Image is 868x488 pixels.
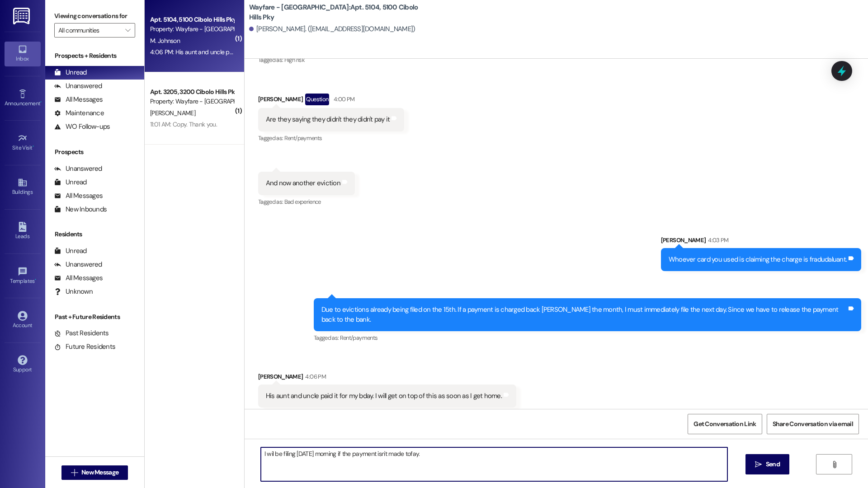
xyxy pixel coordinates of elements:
[258,195,355,208] div: Tagged as:
[258,131,405,145] div: Tagged as:
[54,273,103,283] div: All Messages
[150,48,394,56] div: 4:06 PM: His aunt and uncle paid it for my bday. I will get on top of this as soon as I get home.
[661,235,861,248] div: [PERSON_NAME]
[5,175,41,199] a: Buildings
[150,120,217,128] div: 11:01 AM: Copy. Thank you.
[125,27,130,34] i: 
[40,99,42,105] span: •
[767,414,859,434] button: Share Conversation via email
[745,454,789,474] button: Send
[706,235,728,245] div: 4:03 PM
[150,37,180,45] span: M. Johnson
[5,264,41,288] a: Templates •
[54,205,107,214] div: New Inbounds
[693,419,756,429] span: Get Conversation Link
[5,131,41,155] a: Site Visit •
[261,447,727,481] textarea: I wil be filing [DATE] morning if the payment isn't made tofay.
[54,81,102,91] div: Unanswered
[258,408,516,421] div: Tagged as:
[266,178,340,188] div: And now another eviction
[669,255,847,264] div: Whoever card you used is claiming the charge is fradudaluant.
[33,143,34,150] span: •
[331,94,354,104] div: 4:00 PM
[150,97,234,106] div: Property: Wayfare - [GEOGRAPHIC_DATA]
[284,198,321,206] span: Bad experience
[45,312,144,322] div: Past + Future Residents
[5,352,41,377] a: Support
[305,94,329,105] div: Question
[258,53,383,66] div: Tagged as:
[54,246,87,256] div: Unread
[314,331,861,344] div: Tagged as:
[266,391,502,401] div: His aunt and uncle paid it for my bday. I will get on top of this as soon as I get home.
[766,460,780,469] span: Send
[54,68,87,77] div: Unread
[54,342,115,352] div: Future Residents
[54,328,109,338] div: Past Residents
[284,134,322,142] span: Rent/payments
[54,164,102,174] div: Unanswered
[54,260,102,269] div: Unanswered
[71,469,78,476] i: 
[81,468,118,477] span: New Message
[266,115,390,124] div: Are they saying they didn't they didn't pay it
[773,419,853,429] span: Share Conversation via email
[303,372,325,381] div: 4:06 PM
[321,305,847,324] div: Due to evictions already being filed on the 15th. If a payment is charged back [PERSON_NAME] the ...
[150,24,234,34] div: Property: Wayfare - [GEOGRAPHIC_DATA]
[340,334,378,342] span: Rent/payments
[54,95,103,104] div: All Messages
[688,414,762,434] button: Get Conversation Link
[150,87,234,97] div: Apt. 3205, 3200 Cibolo Hills Pky
[54,178,87,187] div: Unread
[54,108,104,118] div: Maintenance
[54,287,93,296] div: Unknown
[58,23,121,38] input: All communities
[54,191,103,201] div: All Messages
[5,219,41,244] a: Leads
[249,24,415,34] div: [PERSON_NAME]. ([EMAIL_ADDRESS][DOMAIN_NAME])
[35,277,36,283] span: •
[5,42,41,66] a: Inbox
[150,109,195,117] span: [PERSON_NAME]
[61,465,128,480] button: New Message
[258,94,405,108] div: [PERSON_NAME]
[13,8,32,24] img: ResiDesk Logo
[45,230,144,239] div: Residents
[45,147,144,157] div: Prospects
[5,308,41,333] a: Account
[54,122,110,131] div: WO Follow-ups
[249,3,430,22] b: Wayfare - [GEOGRAPHIC_DATA]: Apt. 5104, 5100 Cibolo Hills Pky
[258,372,516,385] div: [PERSON_NAME]
[45,51,144,61] div: Prospects + Residents
[284,56,305,64] span: High risk
[150,15,234,24] div: Apt. 5104, 5100 Cibolo Hills Pky
[831,461,838,468] i: 
[54,9,135,23] label: Viewing conversations for
[755,461,762,468] i: 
